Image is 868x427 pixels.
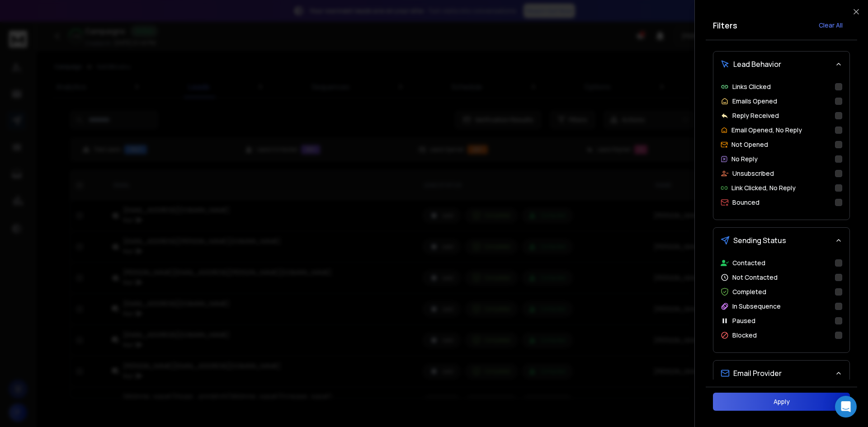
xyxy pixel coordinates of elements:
[732,97,777,106] p: Emails Opened
[732,273,778,282] p: Not Contacted
[713,253,849,352] div: Sending Status
[733,235,786,246] span: Sending Status
[731,140,768,149] p: Not Opened
[733,59,781,70] span: Lead Behavior
[713,361,849,386] button: Email Provider
[732,316,755,325] p: Paused
[713,393,850,411] button: Apply
[713,19,737,32] h2: Filters
[732,258,765,267] p: Contacted
[732,82,771,91] p: Links Clicked
[713,77,849,220] div: Lead Behavior
[835,396,857,418] div: Open Intercom Messenger
[732,111,779,120] p: Reply Received
[713,228,849,253] button: Sending Status
[732,169,774,178] p: Unsubscribed
[732,331,757,340] p: Blocked
[731,155,758,164] p: No Reply
[732,198,759,207] p: Bounced
[811,16,850,34] button: Clear All
[713,52,849,77] button: Lead Behavior
[733,368,782,379] span: Email Provider
[732,302,781,311] p: In Subsequence
[731,126,802,135] p: Email Opened, No Reply
[732,287,766,296] p: Completed
[731,183,796,192] p: Link Clicked, No Reply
